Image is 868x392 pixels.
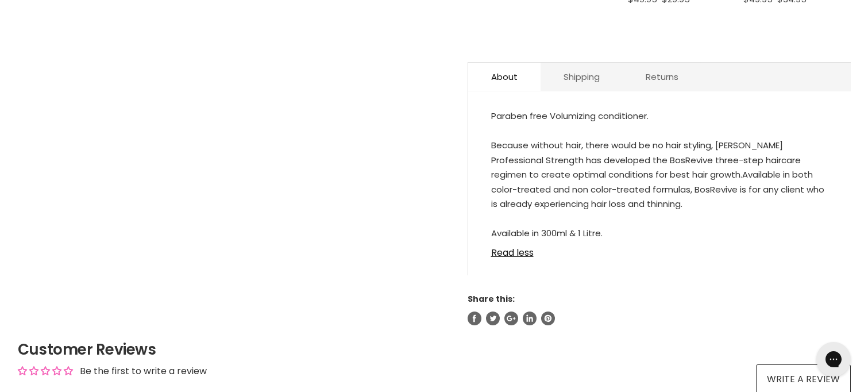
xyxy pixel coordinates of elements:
[491,241,828,258] a: Read less
[80,365,207,378] div: Be the first to write a review
[468,294,851,325] aside: Share this:
[811,338,857,381] iframe: Gorgias live chat messenger
[18,339,851,360] h2: Customer Reviews
[491,109,828,241] div: Paraben free Volumizing conditioner. Because without hair, there would be no hair styling, [PERSO...
[18,364,73,378] div: Average rating is 0.00 stars
[468,63,541,91] a: About
[541,63,623,91] a: Shipping
[623,63,701,91] a: Returns
[468,293,515,305] span: Share this:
